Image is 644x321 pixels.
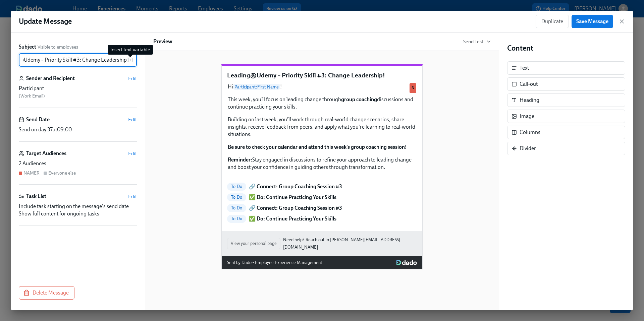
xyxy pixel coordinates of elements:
[26,193,46,200] h6: Task List
[227,259,322,266] div: Sent by Dado - Employee Experience Management
[19,93,45,99] span: ( Work Email )
[249,183,342,190] p: 🔗 Connect: Group Coaching Session #3
[128,150,137,157] button: Edit
[227,205,246,210] span: To Do
[26,116,50,123] h6: Send Date
[507,43,625,53] h4: Content
[23,170,40,176] div: NAMER
[507,93,625,107] div: Heading
[227,216,246,221] span: To Do
[26,150,66,157] h6: Target Audiences
[536,15,569,28] button: Duplicate
[153,38,172,45] h6: Preview
[128,116,137,123] button: Edit
[128,193,137,200] button: Edit
[19,210,137,217] div: Show full content for ongoing tasks
[19,286,74,300] button: Delete Message
[24,290,69,296] span: Delete Message
[520,129,540,136] div: Columns
[227,82,417,172] div: HiParticipant:First Name! This week, you’ll focus on leading change throughgroup coachingdiscussi...
[249,204,342,212] p: 🔗 Connect: Group Coaching Session #3
[283,236,417,251] a: Need help? Reach out to [PERSON_NAME][EMAIL_ADDRESS][DOMAIN_NAME]
[249,215,336,222] p: ✅ Do: Continue Practicing Your Skills
[520,145,536,152] div: Divider
[463,38,491,45] button: Send Test
[576,18,608,25] span: Save Message
[541,18,563,25] span: Duplicate
[48,170,76,176] div: Everyone else
[53,126,72,133] span: at 09:00
[19,150,137,185] div: Target AudiencesEdit2 AudiencesNAMEREveryone else
[19,193,137,226] div: Task ListEditInclude task starting on the message's send dateShow full content for ongoing tasks
[520,64,529,72] div: Text
[520,113,534,120] div: Image
[249,194,336,201] p: ✅ Do: Continue Practicing Your Skills
[507,126,625,139] div: Columns
[19,85,137,92] div: Participant
[507,142,625,155] div: Divider
[227,184,246,189] span: To Do
[507,110,625,123] div: Image
[19,116,137,142] div: Send DateEditSend on day 37at09:00
[227,195,246,200] span: To Do
[19,203,137,210] div: Include task starting on the message's send date
[19,160,137,167] div: 2 Audiences
[410,83,416,93] div: Used by NAMER audience
[19,43,36,51] label: Subject
[128,75,137,82] button: Edit
[507,61,625,75] div: Text
[572,15,613,28] button: Save Message
[19,16,72,26] h1: Update Message
[19,126,137,133] div: Send on day 37
[520,80,538,88] div: Call-out
[227,71,417,80] p: Leading@Udemy – Priority Skill #3: Change Leadership!
[520,97,539,104] div: Heading
[231,240,277,247] span: View your personal page
[227,238,280,249] button: View your personal page
[26,75,75,82] h6: Sender and Recipient
[38,44,78,50] span: Visible to employees
[507,77,625,91] div: Call-out
[19,75,137,108] div: Sender and RecipientEditParticipant (Work Email)
[396,260,417,265] img: Dado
